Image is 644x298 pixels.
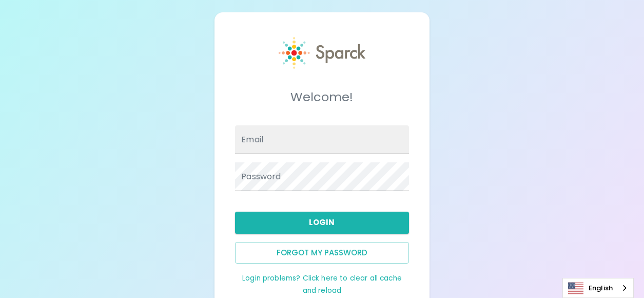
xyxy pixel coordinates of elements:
button: Login [235,212,408,233]
button: Forgot my password [235,242,408,264]
a: English [563,278,633,297]
aside: Language selected: English [562,278,634,298]
img: Sparck logo [279,37,365,69]
a: Login problems? Click here to clear all cache and reload [242,273,402,295]
h5: Welcome! [235,89,408,105]
div: Language [562,278,634,298]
